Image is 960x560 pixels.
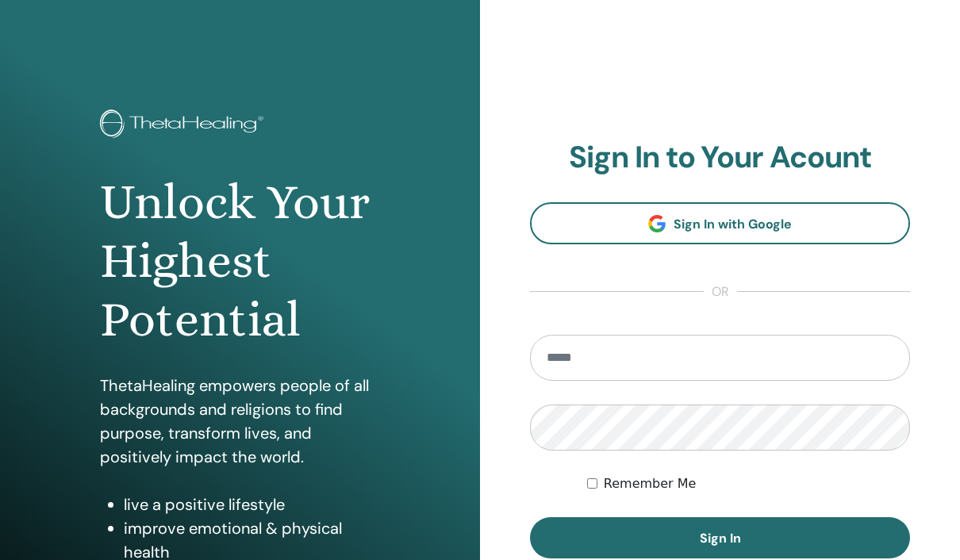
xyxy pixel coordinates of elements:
span: Sign In [700,530,741,547]
p: ThetaHealing empowers people of all backgrounds and religions to find purpose, transform lives, a... [100,374,380,469]
span: Sign In with Google [674,216,792,232]
span: or [704,282,737,301]
h1: Unlock Your Highest Potential [100,173,380,350]
button: Sign In [530,517,910,558]
h2: Sign In to Your Acount [530,140,910,176]
a: Sign In with Google [530,202,910,244]
label: Remember Me [604,474,697,493]
div: Keep me authenticated indefinitely or until I manually logout [587,474,910,493]
li: live a positive lifestyle [124,493,380,516]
